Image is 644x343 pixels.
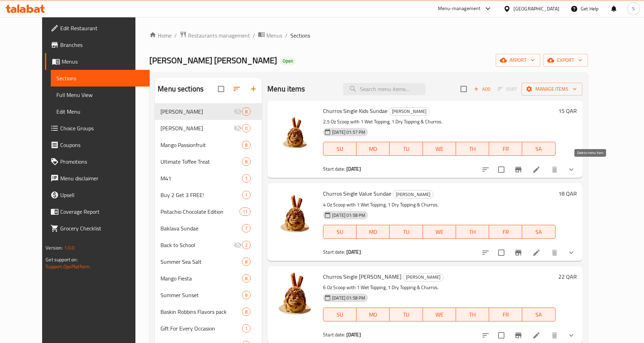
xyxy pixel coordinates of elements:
[155,270,262,287] div: Mango Fiesta8
[563,161,580,178] button: show more
[242,292,250,299] span: 8
[60,224,144,232] span: Grocery Checklist
[60,41,144,49] span: Branches
[51,103,150,120] a: Edit Menu
[426,310,453,320] span: WE
[323,188,391,199] span: Churros Single Value Sundae
[543,54,588,67] button: export
[46,243,63,252] span: Version:
[426,144,453,154] span: WE
[234,107,242,116] svg: Inactive section
[155,220,262,237] div: Baklava Sundae7
[45,20,150,36] a: Edit Restaurant
[273,272,317,316] img: Churros Single Emlaaq Sundae
[242,224,251,232] div: items
[242,174,251,182] div: items
[46,255,78,264] span: Get support on:
[471,84,493,95] span: Add item
[280,57,296,65] div: Open
[158,84,204,94] h2: Menu sections
[160,141,242,149] span: Mango Passionfruit
[489,308,522,321] button: FR
[329,129,368,136] span: [DATE] 01:57 PM
[525,227,552,237] span: SA
[273,106,317,150] img: Churros Single Kids Sundae
[393,190,433,198] div: Churros Sundae
[45,53,150,70] a: Menus
[323,142,356,156] button: SU
[323,106,387,116] span: Churros Single Kids Sundae
[558,189,577,198] h6: 18 QAR
[532,331,541,340] a: Edit menu item
[60,191,144,199] span: Upsell
[459,310,486,320] span: TH
[160,124,234,132] span: [PERSON_NAME]
[346,330,361,339] b: [DATE]
[359,227,387,237] span: MO
[242,225,250,232] span: 7
[558,272,577,281] h6: 22 QAR
[155,187,262,203] div: Buy 2 Get 3 FREE!1
[438,5,481,13] div: Menu-management
[329,212,368,219] span: [DATE] 01:58 PM
[392,310,420,320] span: TU
[546,161,563,178] button: delete
[473,85,492,93] span: Add
[51,87,150,103] a: Full Menu View
[160,107,234,116] span: [PERSON_NAME]
[323,117,556,126] p: 2.5 Oz Scoop with 1 Wet Topping, 1 Dry Topping & Churros.
[494,245,509,260] span: Select to update
[290,31,310,40] span: Sections
[525,310,552,320] span: SA
[532,248,541,257] a: Edit menu item
[160,308,242,316] span: Baskin Robbins Flavors pack
[392,144,420,154] span: TU
[242,275,250,282] span: 8
[426,227,453,237] span: WE
[160,124,234,132] div: Churros Sundae
[242,124,251,132] div: items
[522,308,555,321] button: SA
[160,258,242,266] span: Summer Sea Salt
[456,82,471,96] span: Select section
[343,83,425,95] input: search
[323,271,401,282] span: Churros Single [PERSON_NAME]
[242,175,250,182] span: 1
[56,91,144,99] span: Full Menu View
[160,324,242,333] span: Gift For Every Occasion
[390,225,423,239] button: TU
[456,225,489,239] button: TH
[501,56,535,65] span: import
[242,309,250,315] span: 8
[266,31,282,40] span: Menus
[242,191,251,199] div: items
[273,189,317,233] img: Churros Single Value Sundae
[423,308,456,321] button: WE
[471,84,493,95] button: Add
[160,224,242,232] span: Baklava Sundae
[60,141,144,149] span: Coupons
[60,207,144,216] span: Coverage Report
[160,191,242,199] div: Buy 2 Get 3 FREE!
[46,262,90,271] a: Support.OpsPlatform
[423,225,456,239] button: WE
[356,308,390,321] button: MO
[280,58,296,64] span: Open
[214,82,228,96] span: Select all sections
[513,5,559,13] div: [GEOGRAPHIC_DATA]
[632,5,635,13] span: S
[56,74,144,82] span: Sections
[45,203,150,220] a: Coverage Report
[459,227,486,237] span: TH
[323,283,556,292] p: 6 Oz Scoop with 1 Wet Topping, 1 Dry Topping & Churros.
[493,84,521,95] span: Select section first
[160,207,239,216] div: Pistachio Chocolate Edition
[155,237,262,253] div: Back to School2
[64,243,75,252] span: 1.0.0
[56,107,144,116] span: Edit Menu
[160,174,242,182] span: M41
[188,31,250,40] span: Restaurants management
[558,106,577,116] h6: 15 QAR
